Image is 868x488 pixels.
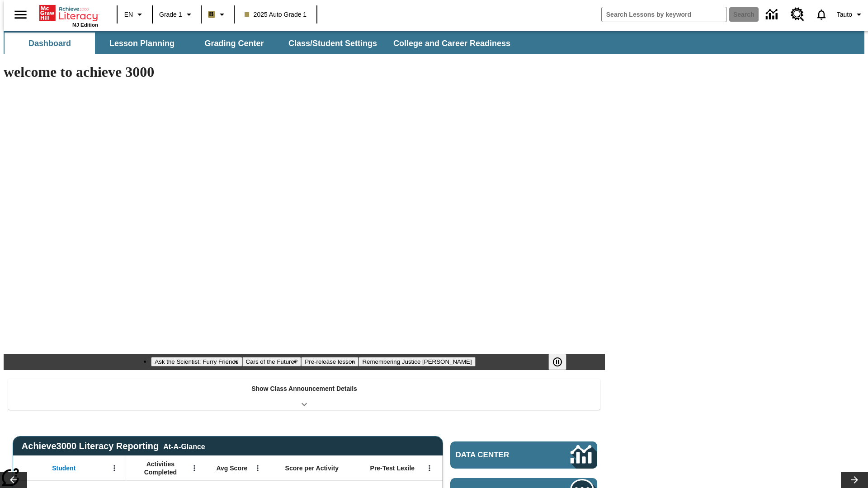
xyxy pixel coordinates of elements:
[22,441,205,451] span: Achieve3000 Literacy Reporting
[5,33,95,54] button: Dashboard
[386,33,518,54] button: College and Career Readiness
[131,460,190,476] span: Activities Completed
[548,354,576,370] div: Pause
[39,4,98,22] a: Home
[285,464,339,472] span: Score per Activity
[108,461,121,475] button: Open Menu
[72,22,98,28] span: NJ Edition
[456,450,540,460] span: Data Center
[245,10,307,19] span: 2025 Auto Grade 1
[359,357,475,366] button: Slide 4 Remembering Justice O'Connor
[602,7,726,22] input: search field
[39,3,98,28] div: Home
[785,2,810,27] a: Resource Center, Will open in new tab
[841,472,868,488] button: Lesson carousel, Next
[4,33,519,54] div: SubNavbar
[151,357,242,366] button: Slide 1 Ask the Scientist: Furry Friends
[52,464,75,472] span: Student
[251,461,264,475] button: Open Menu
[204,6,231,23] button: Boost Class color is light brown. Change class color
[810,3,833,26] a: Notifications
[450,441,597,469] a: Data Center
[189,33,279,54] button: Grading Center
[97,33,187,54] button: Lesson Planning
[281,33,384,54] button: Class/Student Settings
[163,441,205,451] div: At-A-Glance
[188,461,201,475] button: Open Menu
[7,1,34,28] button: Open side menu
[760,2,785,27] a: Data Center
[4,64,605,80] h1: welcome to achieve 3000
[209,9,214,20] span: B
[423,461,436,475] button: Open Menu
[124,10,133,19] span: EN
[242,357,302,366] button: Slide 2 Cars of the Future?
[216,464,247,472] span: Avg Score
[370,464,415,472] span: Pre-Test Lexile
[251,384,357,394] p: Show Class Announcement Details
[120,6,149,23] button: Language: EN, Select a language
[833,6,868,23] button: Profile/Settings
[548,354,566,370] button: Pause
[837,10,852,19] span: Tauto
[301,357,359,366] button: Slide 3 Pre-release lesson
[8,379,600,410] div: Show Class Announcement Details
[159,10,182,19] span: Grade 1
[156,6,198,23] button: Grade: Grade 1, Select a grade
[4,31,864,54] div: SubNavbar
